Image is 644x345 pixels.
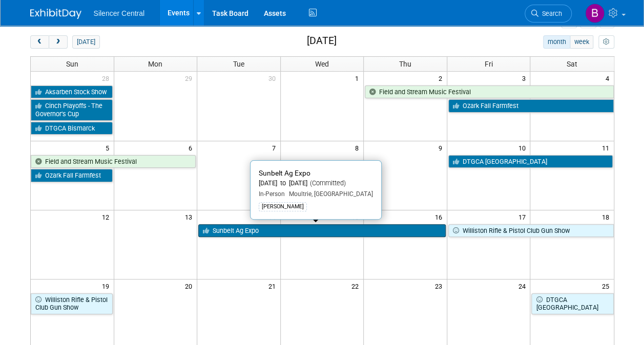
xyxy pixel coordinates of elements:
span: 25 [601,279,614,292]
img: ExhibitDay [30,9,81,19]
a: DTGCA Bismarck [31,122,113,135]
span: 11 [601,141,614,154]
span: 17 [517,210,530,223]
div: [PERSON_NAME] [259,202,307,211]
a: Williston Rifle & Pistol Club Gun Show [31,293,113,314]
a: DTGCA [GEOGRAPHIC_DATA] [448,155,613,168]
span: Wed [315,60,329,68]
span: 20 [184,279,197,292]
button: week [570,35,593,49]
div: [DATE] to [DATE] [259,179,373,188]
a: Ozark Fall Farmfest [448,99,614,113]
span: 2 [438,72,447,84]
span: Thu [399,60,411,68]
span: 10 [517,141,530,154]
span: 24 [517,279,530,292]
span: Tue [233,60,244,68]
span: 23 [434,279,447,292]
span: 19 [101,279,114,292]
span: 28 [101,72,114,84]
span: Sunbelt Ag Expo [259,169,310,177]
a: Field and Stream Music Festival [365,85,613,99]
span: In-Person [259,190,285,198]
span: 8 [354,141,363,154]
a: Search [525,5,572,23]
span: 22 [350,279,363,292]
span: 5 [105,141,114,154]
span: Sun [66,60,78,68]
a: Sunbelt Ag Expo [198,224,446,238]
a: Field and Stream Music Festival [31,155,196,168]
span: 6 [188,141,197,154]
span: 13 [184,210,197,223]
i: Personalize Calendar [603,39,610,46]
h2: [DATE] [306,35,336,47]
button: prev [30,35,49,49]
a: Ozark Fall Farmfest [31,169,113,182]
span: 9 [438,141,447,154]
span: 12 [101,210,114,223]
a: Williston Rifle & Pistol Club Gun Show [448,224,614,238]
button: next [49,35,68,49]
button: [DATE] [72,35,99,49]
span: Search [538,10,562,17]
span: 21 [267,279,280,292]
span: 18 [601,210,614,223]
a: Cinch Playoffs - The Governor’s Cup [31,99,113,120]
span: Moultrie, [GEOGRAPHIC_DATA] [285,190,373,198]
span: 16 [434,210,447,223]
span: 1 [354,72,363,84]
span: Sat [567,60,577,68]
span: Mon [148,60,162,68]
span: Fri [485,60,493,68]
span: (Committed) [307,179,346,187]
img: Billee Page [585,4,605,23]
a: Aksarben Stock Show [31,85,113,99]
span: 30 [267,72,280,84]
span: 29 [184,72,197,84]
span: Silencer Central [94,9,145,17]
button: month [543,35,570,49]
span: 4 [605,72,614,84]
a: DTGCA [GEOGRAPHIC_DATA] [531,293,613,314]
span: 7 [271,141,280,154]
button: myCustomButton [598,35,614,49]
span: 3 [521,72,530,84]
